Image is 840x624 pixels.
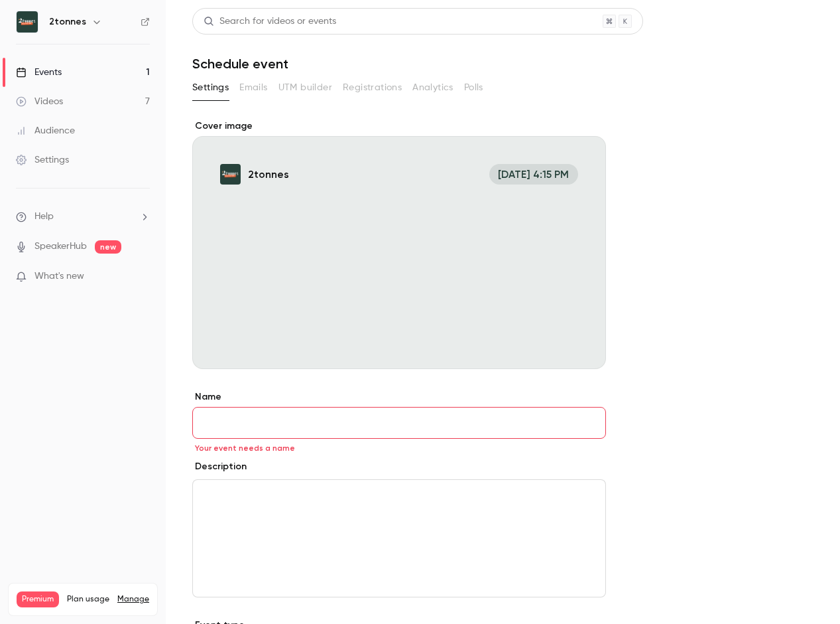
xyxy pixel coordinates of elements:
[412,81,453,95] span: Analytics
[192,390,606,404] label: Name
[17,591,59,607] span: Premium
[192,119,606,369] section: Cover image
[134,271,150,283] iframe: Noticeable Trigger
[16,153,69,167] div: Settings
[16,66,62,79] div: Events
[204,15,336,29] div: Search for videos or events
[16,124,75,137] div: Audience
[343,81,402,95] span: Registrations
[16,210,150,224] li: help-dropdown-opener
[192,56,813,72] h1: Schedule event
[17,11,38,33] img: 2tonnes
[117,594,149,605] a: Manage
[16,95,63,108] div: Videos
[49,15,86,29] h6: 2tonnes
[67,594,109,605] span: Plan usage
[192,479,606,597] section: description
[278,81,332,95] span: UTM builder
[192,77,229,98] button: Settings
[192,119,606,133] label: Cover image
[464,81,483,95] span: Polls
[239,81,267,95] span: Emails
[34,210,54,224] span: Help
[195,443,295,453] span: Your event needs a name
[34,240,87,254] a: SpeakerHub
[193,480,605,597] div: editor
[192,460,247,473] label: Description
[95,240,121,254] span: new
[34,270,84,283] span: What's new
